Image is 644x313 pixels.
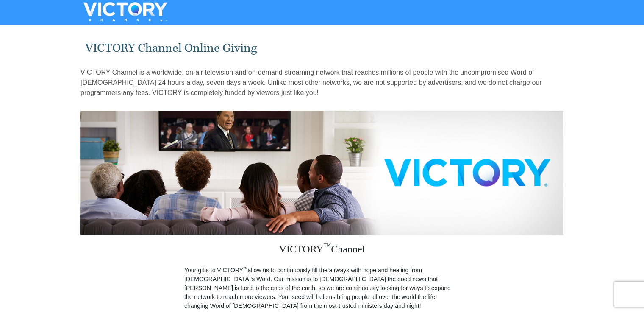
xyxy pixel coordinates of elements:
p: Your gifts to VICTORY allow us to continuously fill the airways with hope and healing from [DEMOG... [184,266,460,310]
h3: VICTORY Channel [184,235,460,266]
h1: VICTORY Channel Online Giving [85,41,559,55]
p: VICTORY Channel is a worldwide, on-air television and on-demand streaming network that reaches mi... [80,67,563,98]
sup: ™ [324,242,331,250]
img: VICTORYTHON - VICTORY Channel [72,2,178,21]
sup: ™ [243,266,248,271]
